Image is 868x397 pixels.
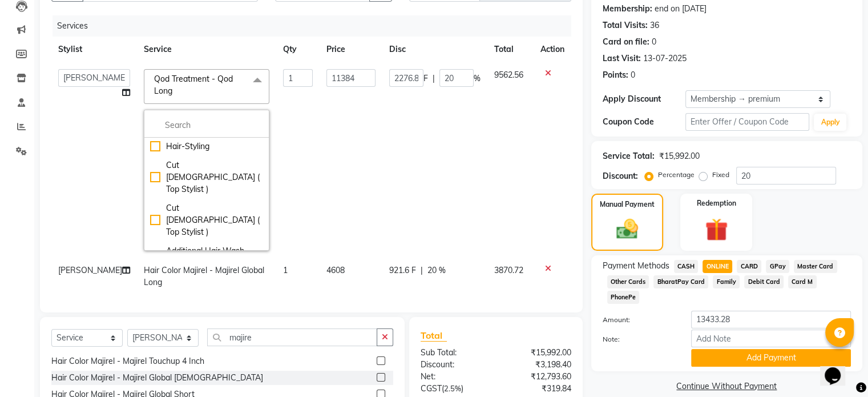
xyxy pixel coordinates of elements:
div: Membership: [603,3,652,15]
span: Family [713,275,740,288]
th: Action [534,37,571,62]
span: Total [421,330,447,342]
div: Coupon Code [603,116,685,128]
input: Search or Scan [207,328,377,346]
div: Total Visits: [603,19,648,31]
div: Sub Total: [412,347,496,359]
span: Card M [788,275,817,288]
span: Hair Color Majirel - Majirel Global Long [144,265,264,287]
span: | [421,264,423,276]
span: Master Card [794,260,837,273]
div: Discount: [603,170,638,182]
th: Stylist [51,37,137,62]
input: multiselect-search [150,119,263,131]
th: Price [320,37,382,62]
span: PhonePe [607,291,640,304]
span: [PERSON_NAME] [58,265,122,275]
span: Other Cards [607,275,649,288]
span: ONLINE [703,260,732,273]
th: Disc [382,37,487,62]
div: Cut [DEMOGRAPHIC_DATA] ( Top Stylist ) [150,202,263,238]
label: Note: [594,334,683,344]
span: GPay [766,260,789,273]
span: 921.6 F [389,264,416,276]
div: ₹15,992.00 [659,150,700,162]
label: Fixed [712,170,729,180]
span: 1 [283,265,288,275]
div: ₹12,793.60 [496,371,580,383]
button: Add Payment [691,349,851,367]
div: Discount: [412,359,496,371]
div: 0 [652,36,656,48]
div: Points: [603,69,628,81]
div: Services [53,15,580,37]
div: Service Total: [603,150,655,162]
div: Hair Color Majirel - Majirel Global [DEMOGRAPHIC_DATA] [51,372,263,384]
th: Qty [276,37,320,62]
button: Apply [814,114,846,131]
span: Payment Methods [603,260,669,272]
input: Amount [691,311,851,328]
img: _cash.svg [609,216,645,242]
input: Enter Offer / Coupon Code [685,113,810,131]
span: % [474,73,481,85]
div: 0 [631,69,635,81]
div: Hair Color Majirel - Majirel Touchup 4 Inch [51,355,204,367]
span: Qod Treatment - Qod Long [154,74,233,96]
span: F [423,73,428,85]
div: 36 [650,19,659,31]
th: Total [487,37,534,62]
img: _gift.svg [698,215,735,244]
a: Continue Without Payment [594,380,860,392]
span: CGST [421,383,442,394]
span: CASH [674,260,699,273]
span: Debit Card [744,275,784,288]
div: Apply Discount [603,93,685,105]
span: 9562.56 [494,70,523,80]
label: Redemption [697,198,736,208]
div: Last Visit: [603,53,641,65]
div: ₹15,992.00 [496,347,580,359]
div: Net: [412,371,496,383]
div: Cut [DEMOGRAPHIC_DATA] ( Top Stylist ) [150,159,263,195]
span: 4608 [326,265,345,275]
div: ₹319.84 [496,383,580,395]
span: 20 % [427,264,446,276]
iframe: chat widget [820,351,857,386]
div: ( ) [412,383,496,395]
span: 2.5% [444,384,461,393]
label: Amount: [594,315,683,325]
span: | [433,73,435,85]
th: Service [137,37,276,62]
a: x [172,86,177,96]
div: Hair-Styling [150,141,263,153]
span: 3870.72 [494,265,523,275]
div: Additional Hair Wash ([DEMOGRAPHIC_DATA]) [150,245,263,269]
input: Add Note [691,330,851,347]
span: CARD [737,260,761,273]
div: end on [DATE] [655,3,706,15]
label: Manual Payment [600,199,655,210]
label: Percentage [658,170,695,180]
div: ₹3,198.40 [496,359,580,371]
div: 13-07-2025 [643,53,687,65]
span: BharatPay Card [653,275,708,288]
div: Card on file: [603,36,649,48]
